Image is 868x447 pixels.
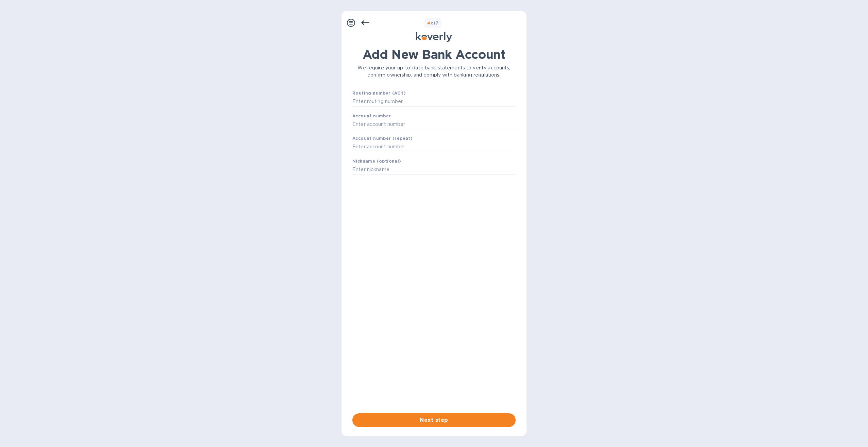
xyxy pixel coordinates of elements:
b: Account number [352,113,391,118]
b: Nickname (optional) [352,159,401,164]
h1: Add New Bank Account [352,47,516,62]
b: of 7 [427,20,439,26]
button: Next step [352,413,516,427]
p: We require your up-to-date bank statements to verify accounts, confirm ownership, and comply with... [352,64,516,79]
b: Account number (repeat) [352,136,413,141]
input: Enter account number [352,119,516,129]
b: Routing number (ACH) [352,90,406,96]
input: Enter nickname [352,165,516,175]
span: Next step [358,416,510,424]
input: Enter routing number [352,97,516,107]
input: Enter account number [352,142,516,152]
span: 4 [427,20,430,26]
